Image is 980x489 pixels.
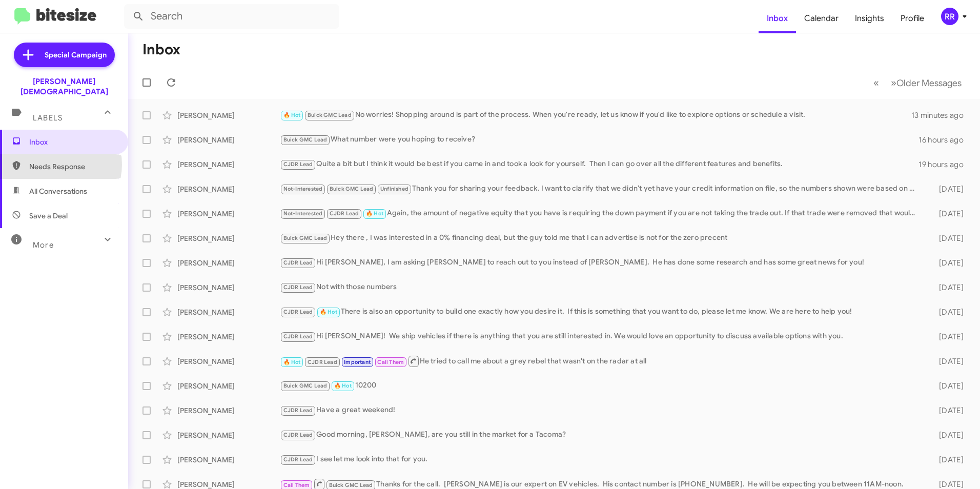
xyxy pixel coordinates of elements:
[380,186,409,192] span: Unfinished
[280,158,918,170] div: Quite a bit but I think it would be best if you came in and took a look for yourself. Then I can ...
[280,208,923,219] div: Again, the amount of negative equity that you have is requiring the down payment if you are not t...
[923,184,972,194] div: [DATE]
[283,482,310,488] span: Call Them
[923,233,972,243] div: [DATE]
[896,77,962,89] span: Older Messages
[320,309,337,315] span: 🔥 Hot
[177,209,280,219] div: [PERSON_NAME]
[308,112,352,118] span: Buick GMC Lead
[283,210,323,217] span: Not-Interested
[283,186,323,192] span: Not-Interested
[283,161,313,168] span: CJDR Lead
[280,134,918,146] div: What number were you hoping to receive?
[867,72,885,93] button: Previous
[923,209,972,219] div: [DATE]
[283,259,313,266] span: CJDR Lead
[334,382,352,389] span: 🔥 Hot
[29,211,68,221] span: Save a Deal
[283,456,313,463] span: CJDR Lead
[142,42,180,58] h1: Inbox
[941,8,958,25] div: RR
[280,380,923,392] div: 10200
[330,210,359,217] span: CJDR Lead
[14,43,115,67] a: Special Campaign
[45,50,107,60] span: Special Campaign
[280,281,923,293] div: Not with those numbers
[280,331,923,342] div: Hi [PERSON_NAME]! We ship vehicles if there is anything that you are still interested in. We woul...
[177,233,280,243] div: [PERSON_NAME]
[124,4,339,29] input: Search
[280,232,923,244] div: Hey there , I was interested in a 0% financing deal, but the guy told me that I can advertise is ...
[177,405,280,416] div: [PERSON_NAME]
[923,258,972,268] div: [DATE]
[33,113,63,123] span: Labels
[923,307,972,317] div: [DATE]
[283,136,328,143] span: Buick GMC Lead
[283,284,313,291] span: CJDR Lead
[918,135,972,145] div: 16 hours ago
[911,110,972,120] div: 13 minutes ago
[759,4,796,33] a: Inbox
[177,110,280,120] div: [PERSON_NAME]
[280,257,923,269] div: Hi [PERSON_NAME], I am asking [PERSON_NAME] to reach out to you instead of [PERSON_NAME]. He has ...
[280,183,923,195] div: Thank you for sharing your feedback. I want to clarify that we didn’t yet have your credit inform...
[796,4,847,33] a: Calendar
[177,381,280,391] div: [PERSON_NAME]
[847,4,892,33] a: Insights
[29,161,116,172] span: Needs Response
[283,112,301,118] span: 🔥 Hot
[280,404,923,416] div: Have a great weekend!
[29,137,116,147] span: Inbox
[923,455,972,465] div: [DATE]
[330,186,374,192] span: Buick GMC Lead
[177,184,280,194] div: [PERSON_NAME]
[868,72,968,93] nav: Page navigation example
[177,356,280,366] div: [PERSON_NAME]
[366,210,383,217] span: 🔥 Hot
[177,282,280,293] div: [PERSON_NAME]
[283,235,328,241] span: Buick GMC Lead
[923,381,972,391] div: [DATE]
[177,430,280,440] div: [PERSON_NAME]
[873,76,879,89] span: «
[329,482,373,488] span: Buick GMC Lead
[923,405,972,416] div: [DATE]
[177,307,280,317] div: [PERSON_NAME]
[283,333,313,340] span: CJDR Lead
[923,356,972,366] div: [DATE]
[283,432,313,438] span: CJDR Lead
[923,282,972,293] div: [DATE]
[892,4,932,33] a: Profile
[33,240,54,250] span: More
[918,159,972,170] div: 19 hours ago
[280,355,923,368] div: He tried to call me about a grey rebel that wasn't on the radar at all
[177,258,280,268] div: [PERSON_NAME]
[283,359,301,365] span: 🔥 Hot
[891,76,896,89] span: »
[177,332,280,342] div: [PERSON_NAME]
[177,135,280,145] div: [PERSON_NAME]
[923,430,972,440] div: [DATE]
[932,8,969,25] button: RR
[885,72,968,93] button: Next
[280,429,923,441] div: Good morning, [PERSON_NAME], are you still in the market for a Tacoma?
[280,454,923,465] div: I see let me look into that for you.
[283,407,313,414] span: CJDR Lead
[377,359,404,365] span: Call Them
[308,359,337,365] span: CJDR Lead
[344,359,371,365] span: Important
[280,109,911,121] div: No worries! Shopping around is part of the process. When you're ready, let us know if you'd like ...
[29,186,87,196] span: All Conversations
[280,306,923,318] div: There is also an opportunity to build one exactly how you desire it. If this is something that yo...
[923,332,972,342] div: [DATE]
[177,159,280,170] div: [PERSON_NAME]
[283,309,313,315] span: CJDR Lead
[177,455,280,465] div: [PERSON_NAME]
[283,382,328,389] span: Buick GMC Lead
